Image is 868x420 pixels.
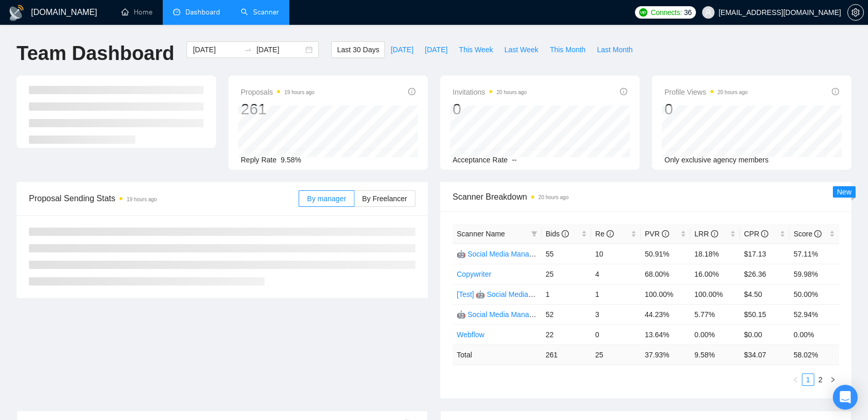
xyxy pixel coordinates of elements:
[847,8,864,17] a: setting
[391,44,413,55] span: [DATE]
[705,9,712,16] span: user
[740,304,789,324] td: $50.15
[173,8,180,16] span: dashboard
[837,188,851,196] span: New
[457,250,621,258] a: 🤖 Social Media Manager - [GEOGRAPHIC_DATA]
[453,99,526,119] div: 0
[650,7,681,18] span: Connects:
[740,244,789,264] td: $17.13
[761,230,768,237] span: info-circle
[541,244,591,264] td: 55
[425,44,447,55] span: [DATE]
[457,290,641,298] a: [Test] 🤖 Social Media Manager - [GEOGRAPHIC_DATA]
[453,41,499,58] button: This Week
[591,324,641,344] td: 0
[645,230,669,238] span: PVR
[408,88,415,95] span: info-circle
[690,244,740,264] td: 18.18%
[690,344,740,365] td: 9.58 %
[789,304,839,324] td: 52.94%
[591,344,641,365] td: 25
[694,230,718,238] span: LRR
[331,41,385,58] button: Last 30 Days
[690,284,740,304] td: 100.00%
[848,8,863,17] span: setting
[457,310,621,319] a: 🤖 Social Media Manager - [GEOGRAPHIC_DATA]
[690,324,740,344] td: 0.00%
[529,226,539,242] span: filter
[744,230,768,238] span: CPR
[541,304,591,324] td: 52
[827,373,839,386] li: Next Page
[337,44,379,55] span: Last 30 Days
[815,374,826,385] a: 2
[457,230,505,238] span: Scanner Name
[832,88,839,95] span: info-circle
[591,304,641,324] td: 3
[641,244,690,264] td: 50.91%
[362,194,407,203] span: By Freelancer
[546,230,569,238] span: Bids
[718,89,748,95] time: 20 hours ago
[453,190,839,203] span: Scanner Breakdown
[256,44,303,55] input: End date
[641,344,690,365] td: 37.93 %
[740,344,789,365] td: $ 34.07
[121,8,152,17] a: homeHome
[541,344,591,365] td: 261
[241,86,315,98] span: Proposals
[789,373,802,386] li: Previous Page
[830,377,836,383] span: right
[711,230,718,237] span: info-circle
[641,264,690,284] td: 68.00%
[241,99,315,119] div: 261
[789,284,839,304] td: 50.00%
[8,5,25,21] img: logo
[17,41,174,66] h1: Team Dashboard
[662,230,669,237] span: info-circle
[833,385,858,410] div: Open Intercom Messenger
[538,194,568,200] time: 20 hours ago
[457,270,491,278] a: Copywriter
[597,44,632,55] span: Last Month
[453,86,526,98] span: Invitations
[690,264,740,284] td: 16.00%
[307,194,346,203] span: By manager
[641,284,690,304] td: 100.00%
[544,41,591,58] button: This Month
[531,231,537,237] span: filter
[814,230,822,237] span: info-circle
[591,41,638,58] button: Last Month
[453,156,508,164] span: Acceptance Rate
[284,89,314,95] time: 19 hours ago
[827,373,839,386] button: right
[690,304,740,324] td: 5.77%
[185,8,220,17] span: Dashboard
[591,264,641,284] td: 4
[453,344,541,365] td: Total
[419,41,453,58] button: [DATE]
[789,264,839,284] td: 59.98%
[793,377,799,383] span: left
[794,230,822,238] span: Score
[550,44,585,55] span: This Month
[802,374,814,385] a: 1
[789,344,839,365] td: 58.02 %
[802,373,814,386] li: 1
[193,44,240,55] input: Start date
[541,264,591,284] td: 25
[607,230,614,237] span: info-circle
[789,324,839,344] td: 0.00%
[459,44,493,55] span: This Week
[562,230,569,237] span: info-circle
[684,7,692,18] span: 36
[664,156,769,164] span: Only exclusive agency members
[385,41,419,58] button: [DATE]
[620,88,627,95] span: info-circle
[740,264,789,284] td: $26.36
[847,4,864,21] button: setting
[457,331,484,339] a: Webflow
[639,8,647,17] img: upwork-logo.png
[512,156,517,164] span: --
[814,373,827,386] li: 2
